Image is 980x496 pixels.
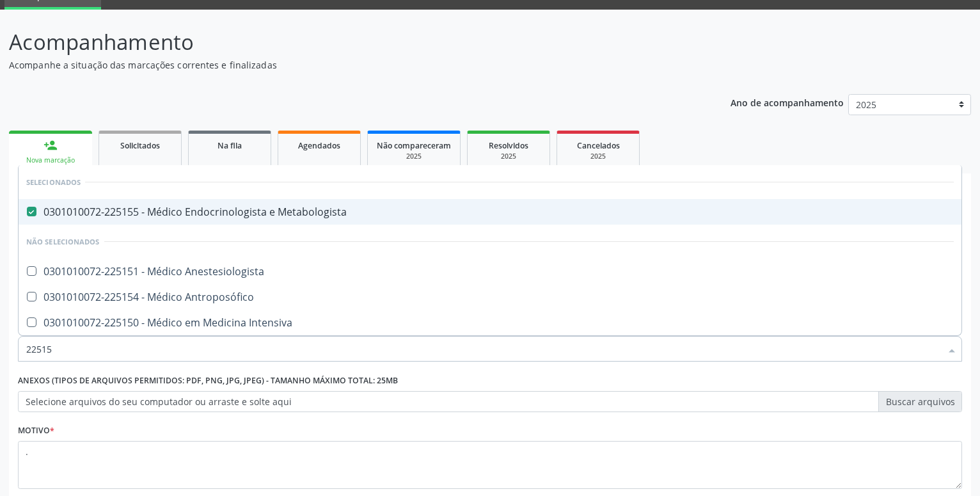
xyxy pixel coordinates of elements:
[489,140,528,151] span: Resolvidos
[18,156,83,165] div: Nova marcação
[26,292,954,302] div: 0301010072-225154 - Médico Antroposófico
[43,138,58,152] div: person_add
[377,152,451,161] div: 2025
[26,266,954,276] div: 0301010072-225151 - Médico Anestesiologista
[26,336,941,362] input: Buscar por procedimentos
[731,94,844,110] p: Ano de acompanhamento
[120,140,160,151] span: Solicitados
[298,140,340,151] span: Agendados
[18,421,54,441] label: Motivo
[26,317,954,328] div: 0301010072-225150 - Médico em Medicina Intensiva
[217,140,242,151] span: Na fila
[477,152,541,161] div: 2025
[577,140,620,151] span: Cancelados
[9,26,683,58] p: Acompanhamento
[377,140,451,151] span: Não compareceram
[18,371,398,391] label: Anexos (Tipos de arquivos permitidos: PDF, PNG, JPG, JPEG) - Tamanho máximo total: 25MB
[9,58,683,72] p: Acompanhe a situação das marcações correntes e finalizadas
[566,152,630,161] div: 2025
[26,207,954,217] div: 0301010072-225155 - Médico Endocrinologista e Metabologista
